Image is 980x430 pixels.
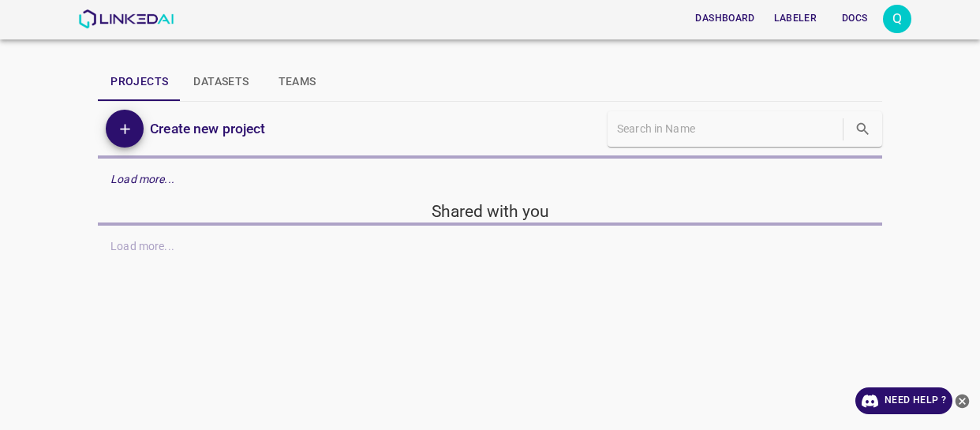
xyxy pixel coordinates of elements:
button: search [847,113,879,145]
a: Labeler [765,2,826,35]
a: Create new project [144,118,265,140]
a: Need Help ? [855,387,952,414]
a: Dashboard [686,2,764,35]
h5: Shared with you [98,200,882,222]
img: LinkedAI [78,9,174,28]
button: Docs [829,6,880,32]
button: Teams [262,63,333,101]
button: Open settings [883,5,911,33]
h6: Create new project [150,118,265,140]
div: Load more... [98,165,882,194]
button: Datasets [181,63,261,101]
button: Dashboard [689,6,761,32]
div: Q [883,5,911,33]
a: Docs [826,2,883,35]
button: close-help [952,387,972,414]
button: Labeler [768,6,823,32]
em: Load more... [110,173,174,185]
button: Projects [98,63,181,101]
input: Search in Name [617,118,840,140]
button: Add [106,110,144,148]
